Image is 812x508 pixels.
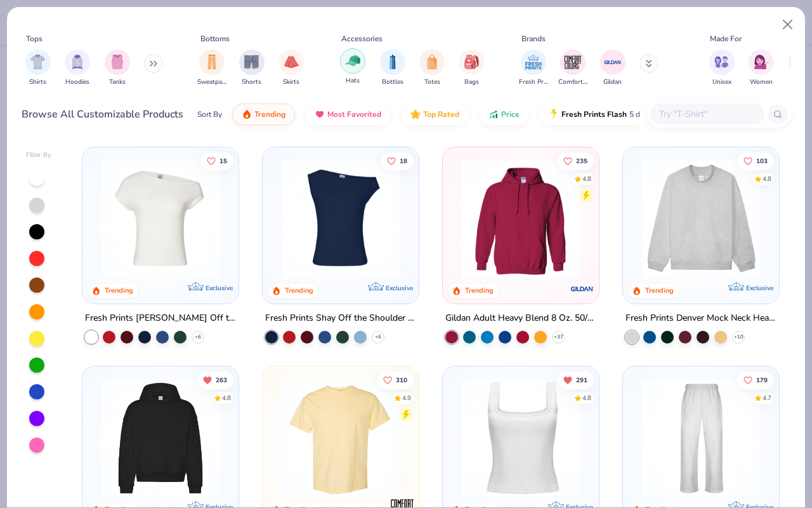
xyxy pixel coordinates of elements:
[197,371,234,389] button: Unlike
[25,50,51,87] button: filter button
[201,152,234,170] button: Like
[558,50,587,87] div: filter for Comfort Colors
[382,77,403,87] span: Bottles
[539,104,686,125] button: Fresh Prints Flash5 day delivery
[582,174,591,184] div: 4.8
[603,77,622,87] span: Gildan
[85,311,236,326] div: Fresh Prints [PERSON_NAME] Off the Shoulder Top
[26,33,43,44] div: Tops
[603,53,622,72] img: Gildan Image
[232,104,295,125] button: Trending
[557,152,594,170] button: Like
[396,377,407,383] span: 310
[275,379,406,497] img: 029b8af0-80e6-406f-9fdc-fdf898547912
[521,33,546,44] div: Brands
[709,50,735,87] button: filter button
[763,174,771,184] div: 4.8
[749,50,774,87] div: filter for Women
[776,13,800,37] button: Close
[600,50,625,87] button: filter button
[95,160,226,278] img: a1c94bf0-cbc2-4c5c-96ec-cab3b8502a7f
[464,77,479,87] span: Bags
[400,157,407,164] span: 18
[205,55,219,69] img: Sweatpants Image
[423,109,459,119] span: Top Rated
[223,393,232,403] div: 4.8
[745,284,773,292] span: Exclusive
[563,53,582,72] img: Comfort Colors Image
[109,77,126,87] span: Tanks
[445,311,596,326] div: Gildan Adult Heavy Blend 8 Oz. 50/50 Hooded Sweatshirt
[714,55,729,69] img: Unisex Image
[519,50,548,87] div: filter for Fresh Prints
[582,393,591,403] div: 4.8
[406,379,537,497] img: e55d29c3-c55d-459c-bfd9-9b1c499ab3c6
[576,377,587,383] span: 291
[625,311,776,326] div: Fresh Prints Denver Mock Neck Heavyweight Sweatshirt
[216,377,228,383] span: 263
[586,379,716,497] img: 63ed7c8a-03b3-4701-9f69-be4b1adc9c5f
[636,379,766,497] img: df5250ff-6f61-4206-a12c-24931b20f13c
[65,50,90,87] button: filter button
[380,50,405,87] div: filter for Bottles
[464,55,478,69] img: Bags Image
[459,50,485,87] div: filter for Bags
[70,55,84,69] img: Hoodies Image
[558,50,587,87] button: filter button
[549,109,559,119] img: flash.gif
[340,48,365,86] div: filter for Hats
[197,109,222,120] div: Sort By
[381,152,414,170] button: Like
[30,55,45,69] img: Shirts Image
[305,104,391,125] button: Most Favorited
[756,377,768,383] span: 179
[749,50,774,87] button: filter button
[524,53,543,72] img: Fresh Prints Image
[22,107,183,122] div: Browse All Customizable Products
[386,55,400,69] img: Bottles Image
[737,152,774,170] button: Like
[110,55,124,69] img: Tanks Image
[315,109,325,119] img: most_fav.gif
[600,50,625,87] div: filter for Gildan
[479,104,529,125] button: Price
[284,55,299,69] img: Skirts Image
[406,160,537,278] img: af1e0f41-62ea-4e8f-9b2b-c8bb59fc549d
[424,77,440,87] span: Totes
[519,77,548,87] span: Fresh Prints
[220,157,228,164] span: 15
[712,77,731,87] span: Unisex
[410,109,421,119] img: TopRated.gif
[242,109,252,119] img: trending.gif
[558,77,587,87] span: Comfort Colors
[455,160,586,278] img: 01756b78-01f6-4cc6-8d8a-3c30c1a0c8ac
[402,393,411,403] div: 4.9
[380,50,405,87] button: filter button
[756,157,768,164] span: 103
[341,33,383,44] div: Accessories
[629,107,676,122] span: 5 day delivery
[763,393,771,403] div: 4.7
[386,284,413,292] span: Exclusive
[278,50,304,87] div: filter for Skirts
[377,371,414,389] button: Like
[459,50,485,87] button: filter button
[425,55,439,69] img: Totes Image
[327,109,381,119] span: Most Favorited
[29,77,46,87] span: Shirts
[561,109,627,119] span: Fresh Prints Flash
[586,160,716,278] img: a164e800-7022-4571-a324-30c76f641635
[278,50,304,87] button: filter button
[733,333,743,341] span: + 10
[501,109,520,119] span: Price
[242,77,261,87] span: Shorts
[26,150,51,160] div: Filter By
[95,379,226,497] img: 91acfc32-fd48-4d6b-bdad-a4c1a30ac3fc
[283,77,299,87] span: Skirts
[105,50,130,87] div: filter for Tanks
[105,50,130,87] button: filter button
[65,50,90,87] div: filter for Hoodies
[25,50,51,87] div: filter for Shirts
[195,333,201,341] span: + 6
[244,55,259,69] img: Shorts Image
